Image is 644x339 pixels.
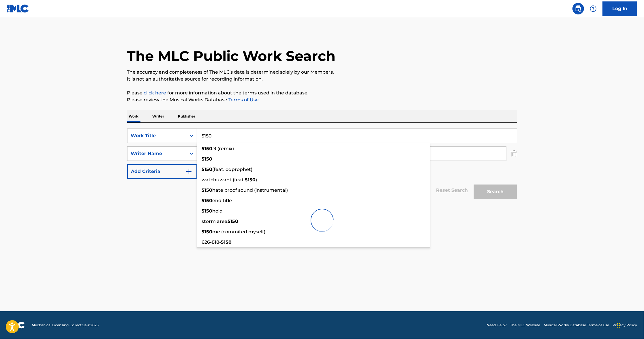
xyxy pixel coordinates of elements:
[615,311,644,339] iframe: Chat Widget
[127,128,517,202] form: Search Form
[602,1,637,16] a: Log In
[127,76,517,83] p: It is not an authoritative source for recording information.
[202,187,213,193] strong: 5150
[487,323,507,328] a: Need Help?
[213,198,232,203] span: end title
[510,323,540,328] a: The MLC Website
[544,323,609,328] a: Musical Works Database Terms of Use
[306,204,338,236] img: preloader
[613,323,637,328] a: Privacy Policy
[144,90,166,96] a: click here
[202,198,213,203] strong: 5150
[185,168,192,175] img: 9d2ae6d4665cec9f34b9.svg
[575,5,582,12] img: search
[202,146,213,151] strong: 5150
[7,322,25,329] img: logo
[511,146,517,161] img: Delete Criterion
[213,146,234,151] span: .9 (remix)
[127,96,517,103] p: Please review the Musical Works Database
[127,69,517,76] p: The accuracy and completeness of The MLC's data is determined solely by our Members.
[131,150,183,157] div: Writer Name
[32,323,99,328] span: Mechanical Licensing Collective © 2025
[228,97,259,103] a: Terms of Use
[256,177,257,182] span: )
[245,177,256,182] strong: 5150
[572,3,584,14] a: Public Search
[7,4,29,13] img: MLC Logo
[590,5,597,12] img: help
[587,3,599,14] div: Help
[127,164,197,179] button: Add Criteria
[213,187,288,193] span: hate proof sound (instrumental)
[127,110,140,122] p: Work
[213,167,253,172] span: (feat. odprophet)
[202,156,213,162] strong: 5150
[177,110,197,122] p: Publisher
[221,239,232,245] strong: 5150
[202,239,221,245] span: 626-818-
[617,317,620,334] div: Drag
[202,167,213,172] strong: 5150
[202,177,245,182] span: watchuwant (feat.
[151,110,166,122] p: Writer
[131,132,183,139] div: Work Title
[127,47,336,65] h1: The MLC Public Work Search
[127,90,517,96] p: Please for more information about the terms used in the database.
